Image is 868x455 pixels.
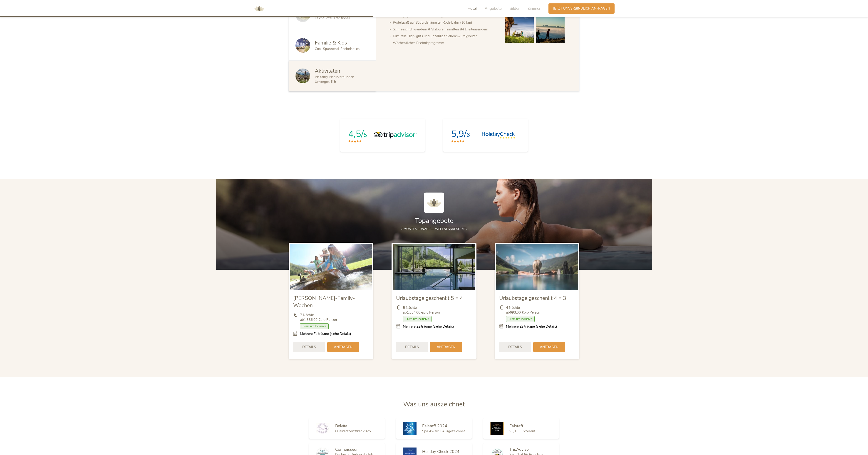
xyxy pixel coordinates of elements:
[393,19,496,26] li: Rodelspaß auf Südtirols längster Rodelbahn (10 km)
[490,422,504,435] img: Falstaff
[443,119,528,152] a: 5,9/6HolidayCheck
[315,67,340,74] span: Aktivitäten
[540,345,558,349] span: Anfragen
[509,423,523,429] span: Falstaff
[422,423,447,429] span: Falstaff 2024
[482,132,515,138] img: HolidayCheck
[393,40,496,46] li: Wöchentliches Erlebnisprogramm
[304,317,320,322] b: 1.386,00 €
[509,447,530,452] span: TripAdvisor
[508,345,522,349] span: Details
[415,216,453,225] span: Topangebote
[485,6,502,11] span: Angebote
[252,2,266,15] img: AMONTI & LUNARIS Wellnessresort
[403,316,432,322] span: Premium Inclusive
[393,26,496,33] li: Schneeschuhwandern & Skitouren inmitten 84 Dreitausendern
[467,6,477,11] span: Hotel
[407,310,423,315] b: 1.004,00 €
[335,423,347,429] span: Belvita
[393,244,475,290] img: Urlaubstage geschenkt 5 = 4
[315,16,351,20] span: Leicht. Vital. Traditionell.
[403,324,454,329] a: Mehrere Zeiträume (siehe Details)
[424,193,444,213] img: AMONTI & LUNARIS Wellnessresort
[466,131,470,139] span: 6
[437,345,455,349] span: Anfragen
[403,400,465,409] span: Was uns auszeichnet
[422,429,465,433] span: Spa Award I Ausgezeichnet
[393,33,496,40] li: Kulturelle Highlights und unzählige Sehenswürdigkeiten
[401,227,467,231] span: AMONTI & LUNARIS – Wellnessresorts
[300,331,351,336] a: Mehrere Zeiträume (siehe Details)
[348,128,364,140] span: 4,5/
[364,131,367,139] span: 5
[315,47,360,51] span: Cool. Spannend. Erlebnisreich.
[396,295,463,302] span: Urlaubstage geschenkt 5 = 4
[290,244,372,290] img: Sommer-Family-Wochen
[405,345,419,349] span: Details
[451,128,466,140] span: 5,9/
[510,6,520,11] span: Bilder
[528,6,541,11] span: Zimmer
[335,429,371,433] span: Qualitätszertifikat 2025
[506,305,540,315] span: 4 Nächte ab pro Person
[335,447,358,452] span: Connoisseur
[315,75,355,84] span: Vielfältig. Naturverbunden. Unvergesslich.
[422,449,459,454] span: Holiday Check 2024
[300,323,329,329] span: Premium Inclusive
[340,119,425,152] a: 4,5/5Tripadvisor
[316,423,330,433] img: Belvita
[506,316,535,322] span: Premium Inclusive
[496,244,578,290] img: Urlaubstage geschenkt 4 = 3
[334,345,352,349] span: Anfragen
[510,310,524,315] b: 693,00 €
[509,429,535,433] span: 96/100 Exzellent
[252,7,266,10] a: AMONTI & LUNARIS Wellnessresort
[315,39,347,46] span: Familie & Kids
[293,295,355,309] span: [PERSON_NAME]-Family-Wochen
[300,313,337,322] span: 7 Nächte ab pro Person
[403,305,440,315] span: 5 Nächte ab pro Person
[302,345,316,349] span: Details
[403,422,417,435] img: Falstaff 2024
[506,324,557,329] a: Mehrere Zeiträume (siehe Details)
[374,132,417,138] img: Tripadvisor
[499,295,566,302] span: Urlaubstage geschenkt 4 = 3
[553,6,610,11] span: Jetzt unverbindlich anfragen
